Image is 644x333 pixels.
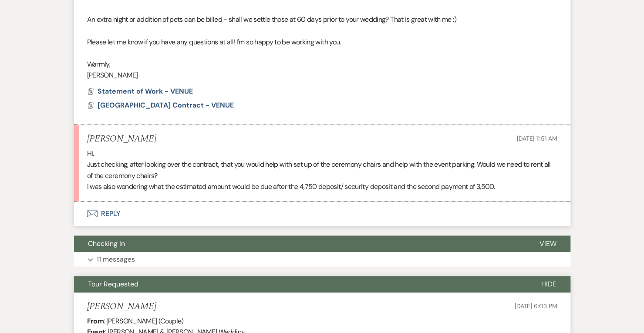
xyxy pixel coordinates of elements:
span: [DATE] 11:51 AM [517,135,557,142]
span: [DATE] 6:03 PM [514,302,557,310]
p: Just checking, after looking over the contract, that you would help with set up of the ceremony c... [87,159,557,181]
p: [PERSON_NAME] [87,70,557,81]
p: An extra night or addition of pets can be billed - shall we settle those at 60 days prior to your... [87,14,557,25]
span: Tour Requested [88,279,138,289]
p: I was also wondering what the estimated amount would be due after the 4,750 deposit/ security dep... [87,181,557,192]
button: [GEOGRAPHIC_DATA] Contract - VENUE [98,100,236,111]
span: Checking In [88,239,125,248]
b: From [87,316,104,326]
button: View [526,235,570,252]
button: Reply [74,202,570,226]
p: Hi, [87,148,557,159]
h5: [PERSON_NAME] [87,301,156,312]
p: Please let me know if you have any questions at all! I'm so happy to be working with you. [87,37,557,48]
h5: [PERSON_NAME] [87,134,156,145]
button: 11 messages [74,252,570,267]
span: [GEOGRAPHIC_DATA] Contract - VENUE [98,101,234,110]
span: View [539,239,556,248]
span: Statement of Work - VENUE [98,87,193,96]
span: Hide [541,279,556,289]
button: Statement of Work - VENUE [98,86,195,97]
button: Hide [527,276,570,293]
p: 11 messages [97,254,135,265]
button: Checking In [74,235,526,252]
p: Warmly, [87,59,557,70]
button: Tour Requested [74,276,527,293]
